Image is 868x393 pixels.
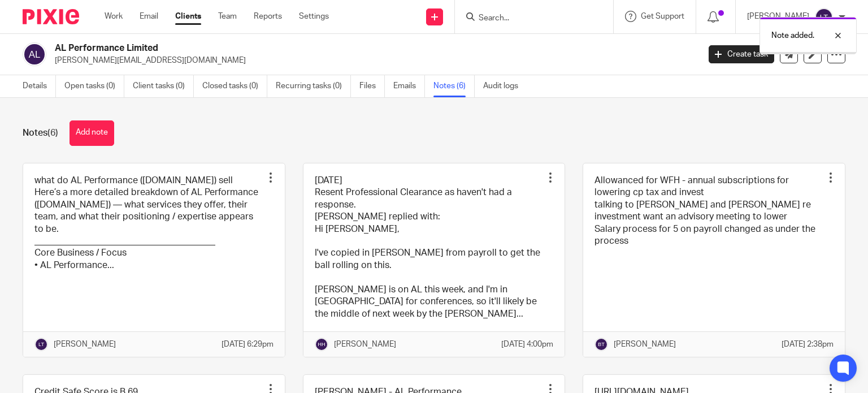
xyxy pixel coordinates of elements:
a: Files [359,75,385,97]
a: Work [105,11,123,22]
p: [PERSON_NAME] [54,339,116,350]
img: Pixie [23,9,79,24]
a: Notes (6) [433,75,475,97]
img: svg%3E [594,338,608,351]
h1: Notes [23,127,58,139]
a: Reports [254,11,282,22]
p: Note added. [771,30,814,41]
p: [PERSON_NAME] [334,339,396,350]
img: svg%3E [34,338,48,351]
a: Closed tasks (0) [202,75,267,97]
a: Settings [299,11,329,22]
a: Create task [709,45,774,63]
a: Recurring tasks (0) [276,75,351,97]
h2: AL Performance Limited [55,42,565,54]
img: svg%3E [315,338,328,351]
a: Client tasks (0) [133,75,194,97]
a: Open tasks (0) [64,75,124,97]
img: svg%3E [23,42,46,66]
span: (6) [47,128,58,137]
p: [DATE] 2:38pm [782,339,834,350]
a: Details [23,75,56,97]
button: Add note [70,120,114,146]
p: [PERSON_NAME] [614,339,676,350]
a: Email [140,11,158,22]
a: Team [218,11,237,22]
p: [DATE] 4:00pm [501,339,553,350]
a: Audit logs [483,75,527,97]
img: svg%3E [815,8,833,26]
a: Clients [175,11,201,22]
p: [PERSON_NAME][EMAIL_ADDRESS][DOMAIN_NAME] [55,55,692,66]
p: [DATE] 6:29pm [222,339,274,350]
a: Emails [393,75,425,97]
